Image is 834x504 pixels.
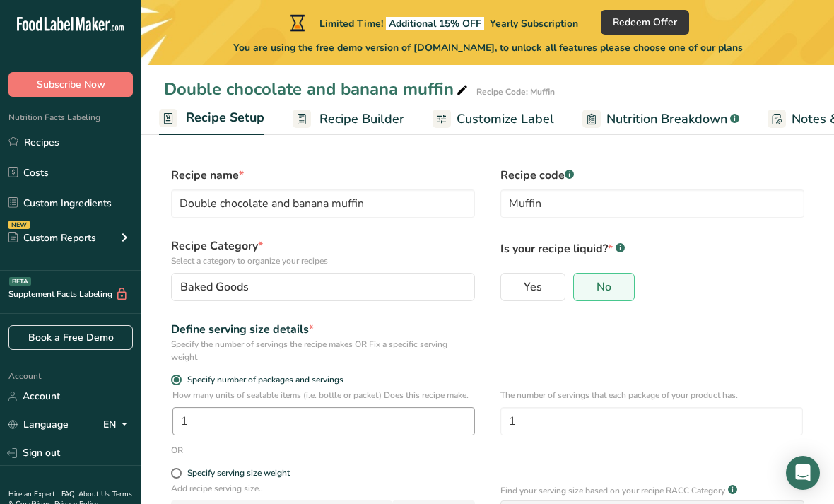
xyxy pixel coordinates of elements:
a: Customize Label [433,103,554,135]
button: Redeem Offer [601,10,689,35]
a: Book a Free Demo [8,325,133,350]
span: Customize Label [457,110,554,129]
span: plans [718,41,743,54]
div: Define serving size details [171,321,475,338]
div: Open Intercom Messenger [786,456,820,490]
button: Baked Goods [171,273,475,301]
p: How many units of sealable items (i.e. bottle or packet) Does this recipe make. [172,389,475,402]
p: The number of servings that each package of your product has. [500,389,803,402]
a: Nutrition Breakdown [582,103,739,135]
a: Recipe Builder [293,103,404,135]
div: EN [103,416,133,433]
a: Recipe Setup [159,102,264,136]
span: No [597,280,611,294]
a: Hire an Expert . [8,489,59,499]
a: Language [8,412,69,437]
span: Additional 15% OFF [386,17,484,30]
div: Recipe Code: Muffin [476,86,555,98]
span: Baked Goods [180,279,249,295]
p: Find your serving size based on your recipe RACC Category [500,484,725,497]
span: Specify number of packages and servings [182,375,343,385]
label: Recipe Category [171,238,475,267]
span: Subscribe Now [37,77,105,92]
button: Subscribe Now [8,72,133,97]
div: Limited Time! [287,14,578,31]
div: Specify serving size weight [187,468,290,479]
span: Yes [524,280,542,294]
label: Recipe code [500,167,804,184]
div: Double chocolate and banana muffin [164,76,471,102]
span: You are using the free demo version of [DOMAIN_NAME], to unlock all features please choose one of... [233,40,743,55]
p: Add recipe serving size.. [171,482,475,495]
p: Select a category to organize your recipes [171,254,475,267]
span: Redeem Offer [613,15,677,30]
input: Type your recipe code here [500,189,804,218]
span: Recipe Setup [186,108,264,127]
a: About Us . [78,489,112,499]
div: Custom Reports [8,230,96,245]
a: FAQ . [61,489,78,499]
p: Is your recipe liquid? [500,238,804,257]
span: Nutrition Breakdown [606,110,727,129]
label: Recipe name [171,167,475,184]
div: Specify the number of servings the recipe makes OR Fix a specific serving weight [171,338,475,363]
div: BETA [9,277,31,286]
div: OR [171,444,183,457]
div: NEW [8,221,30,229]
span: Recipe Builder [319,110,404,129]
span: Yearly Subscription [490,17,578,30]
input: Type your recipe name here [171,189,475,218]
